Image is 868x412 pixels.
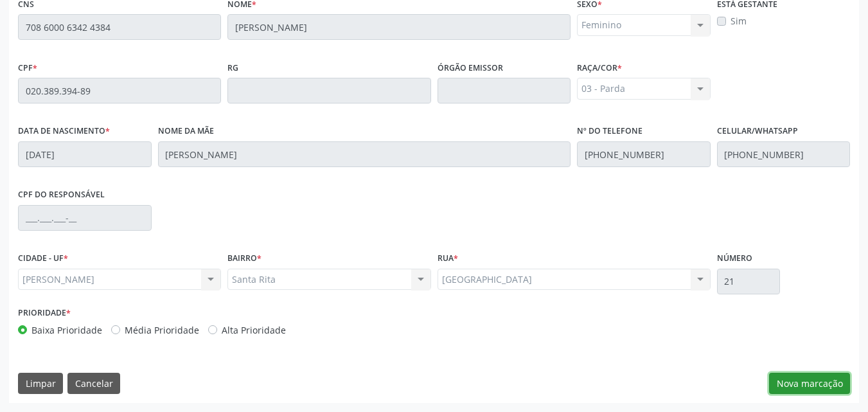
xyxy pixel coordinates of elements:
[717,141,851,167] input: (__) _____-_____
[577,58,622,78] label: Raça/cor
[222,323,286,337] label: Alta Prioridade
[717,249,752,269] label: Número
[67,373,120,395] button: Cancelar
[438,58,503,78] label: Órgão emissor
[717,121,798,141] label: Celular/WhatsApp
[438,249,458,269] label: Rua
[18,249,68,269] label: CIDADE - UF
[18,121,110,141] label: Data de nascimento
[731,14,747,28] label: Sim
[577,121,642,141] label: Nº do Telefone
[18,205,152,231] input: ___.___.___-__
[769,373,850,395] button: Nova marcação
[158,121,214,141] label: Nome da mãe
[18,141,152,167] input: __/__/____
[18,58,37,78] label: CPF
[227,58,238,78] label: RG
[18,185,105,205] label: CPF do responsável
[18,373,63,395] button: Limpar
[125,323,199,337] label: Média Prioridade
[31,323,102,337] label: Baixa Prioridade
[577,141,711,167] input: (__) _____-_____
[227,249,261,269] label: BAIRRO
[18,303,71,323] label: Prioridade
